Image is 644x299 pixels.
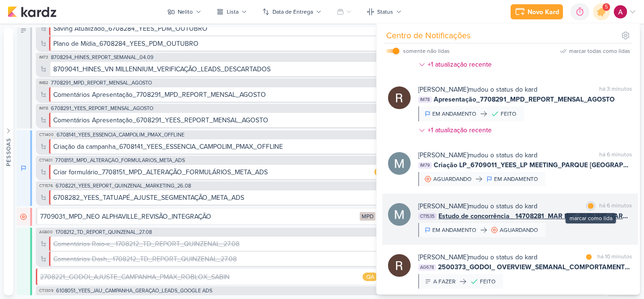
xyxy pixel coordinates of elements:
[418,213,437,220] span: CT1535
[599,85,632,94] div: há 3 minutos
[56,230,152,235] span: 1708212_TD_REPORT_QUINZENAL_27.08
[53,115,405,125] div: Comentários Apresentação_6708291_YEES_REPORT_MENSAL_AGOSTO
[360,212,375,221] div: MPD
[38,158,53,163] span: CT1401
[388,203,411,226] img: Mariana Amorim
[386,29,471,42] div: Centro de Notificações
[434,160,632,170] span: Criação LP_6709011_YEES_LP MEETING_PARQUE [GEOGRAPHIC_DATA]
[38,106,49,111] span: IM78
[418,85,468,94] b: [PERSON_NAME]
[53,90,406,100] div: Comentários Apresentação_7708291_MPD_REPORT_MENSAL_AGOSTO
[57,132,184,137] span: 6708141_YEES_ESSENCIA_CAMPOLIM_PMAX_OFFLINE
[53,239,239,249] div: Comentários Raio-x_ 1708212_TD_REPORT_QUINZENAL_27.08
[480,277,495,286] div: FEITO
[38,55,49,60] span: IM73
[53,115,268,125] div: Comentários Apresentação_6708291_YEES_REPORT_MENSAL_AGOSTO
[363,273,378,281] div: QA
[528,7,559,17] div: Novo Kard
[597,252,632,262] div: há 10 minutos
[40,212,358,222] div: 7709031_MPD_NEO ALPHAVILLE_REVISÃO_INTEGRAÇÃO
[40,272,361,282] div: 2708221_GODOI_AJUSTE_CAMPANHA_PMAX_ROBLOX_SABIN
[51,55,154,60] span: 8708294_HINES_REPORT_SEMANAL_04.09
[614,5,627,18] img: Alessandra Gomes
[53,167,268,177] div: Criar formulário_7708151_MPD_ALTERAÇÃO_FORMULÁRIOS_META_ADS
[388,254,411,277] img: Rafael Dornelles
[53,254,383,264] div: Comentários Dash_ 1708212_TD_REPORT_QUINZENAL_27.08
[418,151,468,159] b: [PERSON_NAME]
[53,142,375,152] div: Criação da campanha_6708141_YEES_ESSENCIA_CAMPOLIM_PMAX_OFFLINE
[53,64,271,74] div: 8709041_HINES_VN MILLENNIUM_VERIFICAÇÃO_LEADS_DESCARTADOS
[8,6,57,17] img: kardz.app
[418,253,468,261] b: [PERSON_NAME]
[418,162,432,169] span: IM79
[17,208,32,226] div: Em Espera
[51,80,152,85] span: 7708291_MPD_REPORT_MENSAL_AGOSTO
[500,226,538,234] div: AGUARDANDO
[53,193,382,203] div: 6708282_YEES_TATUAPÉ_AJUSTE_SEGMENTAÇÃO_META_ADS
[51,106,153,111] span: 6708291_YEES_REPORT_MENSAL_AGOSTO
[418,202,468,210] b: [PERSON_NAME]
[40,272,230,282] div: 2708221_GODOI_AJUSTE_CAMPANHA_PMAX_ROBLOX_SABIN
[53,167,372,177] div: Criar formulário_7708151_MPD_ALTERAÇÃO_FORMULÁRIOS_META_ADS
[53,142,283,152] div: Criação da campanha_6708141_YEES_ESSENCIA_CAMPOLIM_PMAX_OFFLINE
[53,193,244,203] div: 6708282_YEES_TATUAPÉ_AJUSTE_SEGMENTAÇÃO_META_ADS
[374,168,390,176] div: QA
[428,125,494,135] div: +1 atualização recente
[38,230,54,235] span: AG600
[56,183,191,188] span: 6708221_YEES_REPORT_QUINZENAL_MARKETING_26.08
[403,47,450,55] div: somente não lidas
[53,90,266,100] div: Comentários Apresentação_7708291_MPD_REPORT_MENSAL_AGOSTO
[38,288,54,293] span: CT1309
[438,262,632,272] span: 2500373_GODOI_ OVERVIEW_SEMANAL_COMPORTAMENTO_LEADS
[418,96,432,103] span: IM78
[418,85,537,94] div: mudou o status do kard
[418,150,537,160] div: mudou o status do kard
[418,264,436,271] span: AG678
[494,175,538,183] div: EM ANDAMENTO
[569,47,630,55] div: marcar todas como lidas
[53,254,237,264] div: Comentários Dash_ 1708212_TD_REPORT_QUINZENAL_27.08
[388,152,411,175] img: Mariana Amorim
[599,150,632,160] div: há 6 minutos
[433,277,455,286] div: A FAZER
[432,226,476,234] div: EM ANDAMENTO
[53,24,389,34] div: Saving Atualizado_6708284_YEES_PDM_OUTUBRO
[566,213,616,223] div: marcar como lida
[433,175,471,183] div: AGUARDANDO
[428,60,494,69] div: +1 atualização recente
[38,183,54,188] span: CT1576
[4,137,13,166] div: Pessoas
[56,288,212,293] span: 6108051_YEES_JAÚ_CAMPANHA_GERAÇÃO_LEADS_GOOGLE ADS
[438,211,632,221] span: Estudo de concorrência_ 14708281_MAR INC_SUBLIME_JARDINS_PLANEJAMENTO ESTRATÉGICO
[53,39,389,49] div: Plano de Mídia_6708284_YEES_PDM_OUTUBRO
[17,130,32,206] div: Em Andamento
[388,86,411,109] img: Rafael Dornelles
[53,39,198,49] div: Plano de Mídia_6708284_YEES_PDM_OUTUBRO
[4,27,13,295] button: Pessoas
[511,4,563,19] button: Novo Kard
[38,80,49,85] span: IM82
[55,158,185,163] span: 7708151_MPD_ALTERAÇÃO_FORMULÁRIOS_META_ADS
[418,252,537,262] div: mudou o status do kard
[53,239,383,249] div: Comentários Raio-x_ 1708212_TD_REPORT_QUINZENAL_27.08
[501,110,516,118] div: FEITO
[53,24,207,34] div: Saving Atualizado_6708284_YEES_PDM_OUTUBRO
[599,201,632,211] div: há 6 minutos
[605,3,608,11] span: 5
[432,110,476,118] div: EM ANDAMENTO
[40,212,211,222] div: 7709031_MPD_NEO ALPHAVILLE_REVISÃO_INTEGRAÇÃO
[434,94,615,104] span: Apresentação_7708291_MPD_REPORT_MENSAL_AGOSTO
[53,64,385,74] div: 8709041_HINES_VN MILLENNIUM_VERIFICAÇÃO_LEADS_DESCARTADOS
[418,201,537,211] div: mudou o status do kard
[38,132,55,137] span: CT1400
